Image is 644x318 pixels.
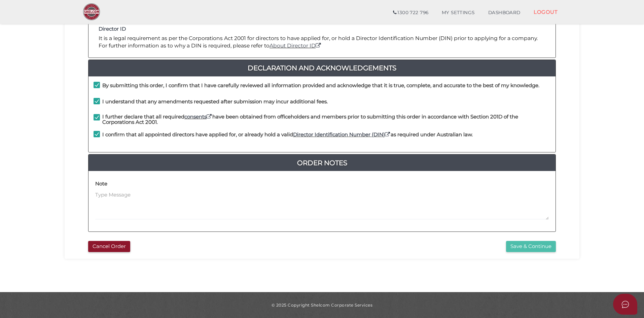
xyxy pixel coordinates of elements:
[386,6,435,20] a: 1300 722 796
[102,99,328,105] h4: I understand that any amendments requested after submission may incur additional fees.
[270,42,322,49] a: About Director ID
[99,26,545,32] h4: Director ID
[435,6,481,20] a: MY SETTINGS
[88,241,130,252] button: Cancel Order
[506,241,556,252] button: Save & Continue
[88,63,556,73] a: Declaration And Acknowledgements
[613,294,637,315] button: Open asap
[527,5,564,19] a: LOGOUT
[102,132,473,138] h4: I confirm that all appointed directors have applied for, or already hold a valid as required unde...
[184,113,212,120] a: consents
[481,6,527,20] a: DASHBOARD
[293,131,391,138] a: Director Identification Number (DIN)
[102,83,539,89] h4: By submitting this order, I confirm that I have carefully reviewed all information provided and a...
[95,181,107,187] h4: Note
[88,157,556,168] a: Order Notes
[99,35,545,50] p: It is a legal requirement as per the Corporations Act 2001 for directors to have applied for, or ...
[70,302,574,308] div: © 2025 Copyright Shelcom Corporate Services
[102,114,550,125] h4: I further declare that all required have been obtained from officeholders and members prior to su...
